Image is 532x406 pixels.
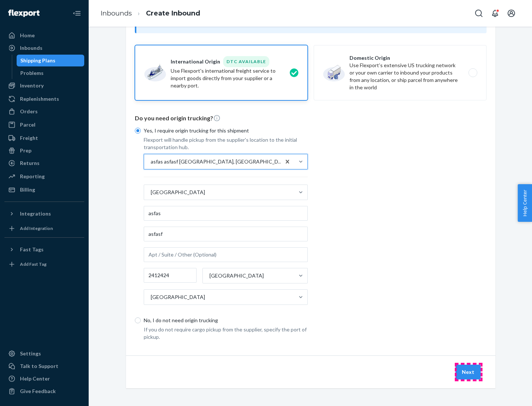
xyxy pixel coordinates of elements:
a: Settings [4,348,84,359]
button: Give Feedback [4,385,84,397]
input: Yes, I require origin trucking for this shipment [135,128,141,134]
a: Inbounds [4,42,84,54]
div: Settings [20,350,41,357]
div: Replenishments [20,95,59,103]
ol: breadcrumbs [95,3,206,24]
input: [GEOGRAPHIC_DATA] [150,293,151,301]
div: Prep [20,147,31,154]
button: Open notifications [488,6,502,21]
div: Shipping Plans [20,57,55,64]
button: Open Search Box [471,6,486,21]
a: Inventory [4,80,84,92]
div: Billing [20,186,35,193]
img: Flexport logo [8,10,40,17]
a: Help Center [4,373,84,385]
input: Apt / Suite / Other (Optional) [144,247,308,262]
div: Reporting [20,173,45,180]
div: Problems [20,69,44,77]
div: asfas asfasf [GEOGRAPHIC_DATA], [GEOGRAPHIC_DATA] 2412424 [151,158,284,165]
a: Add Fast Tag [4,258,84,270]
div: [GEOGRAPHIC_DATA] [209,272,264,279]
a: Talk to Support [4,360,84,372]
a: Replenishments [4,93,84,105]
p: Yes, I require origin trucking for this shipment [144,127,308,134]
div: Help Center [20,375,50,382]
a: Orders [4,106,84,117]
a: Returns [4,157,84,169]
div: Add Integration [20,225,53,231]
div: Returns [20,159,40,167]
input: Postal Code [144,268,197,283]
p: If you do not require cargo pickup from the supplier, specify the port of pickup. [144,326,308,341]
a: Freight [4,132,84,144]
a: Parcel [4,119,84,131]
div: Fast Tags [20,246,44,253]
div: Orders [20,108,38,115]
button: Help Center [518,184,532,222]
a: Add Integration [4,223,84,234]
button: Integrations [4,208,84,220]
div: [GEOGRAPHIC_DATA] [151,189,205,196]
div: Add Fast Tag [20,261,47,267]
a: Problems [17,67,85,79]
input: No, I do not need origin trucking [135,317,141,323]
div: Home [20,32,35,39]
a: Create Inbound [146,9,200,17]
a: Billing [4,184,84,196]
p: Flexport will handle pickup from the supplier's location to the initial transportation hub. [144,136,308,151]
a: Prep [4,145,84,156]
div: Parcel [20,121,35,128]
button: Close Navigation [69,6,84,21]
div: Talk to Support [20,362,58,370]
button: Next [456,365,481,379]
p: No, I do not need origin trucking [144,317,308,324]
input: Address [144,227,308,241]
input: [GEOGRAPHIC_DATA] [209,272,209,279]
a: Shipping Plans [17,55,85,66]
button: Open account menu [504,6,519,21]
input: [GEOGRAPHIC_DATA] [150,189,151,196]
a: Reporting [4,171,84,182]
a: Inbounds [100,9,132,17]
span: Inbounding with your own carrier? [157,20,320,27]
div: Freight [20,134,38,142]
div: [GEOGRAPHIC_DATA] [151,293,205,301]
button: Fast Tags [4,244,84,255]
div: Integrations [20,210,51,217]
div: Give Feedback [20,388,56,395]
a: Home [4,30,84,41]
p: Do you need origin trucking? [135,114,487,123]
div: Inventory [20,82,44,89]
div: Inbounds [20,44,42,52]
input: Facility Name [144,206,308,221]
